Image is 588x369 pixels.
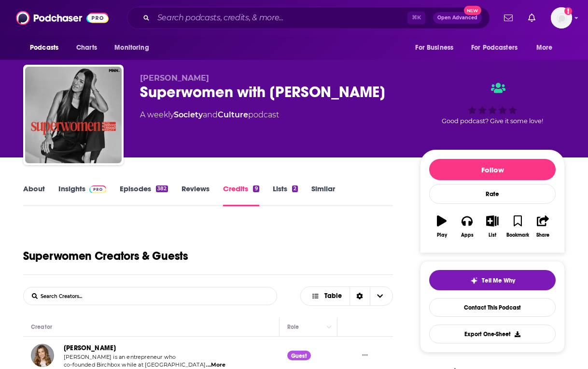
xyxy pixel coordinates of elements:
[25,67,122,163] img: Superwomen with Rebecca Minkoff
[471,41,518,55] span: For Podcasters
[464,6,481,15] span: New
[114,41,149,55] span: Monitoring
[64,344,116,352] a: [PERSON_NAME]
[480,209,505,244] button: List
[273,184,298,206] a: Lists2
[323,321,335,333] button: Column Actions
[23,184,45,206] a: About
[437,15,477,20] span: Open Advanced
[120,184,168,206] a: Episodes382
[23,39,71,57] button: open menu
[524,10,539,26] a: Show notifications dropdown
[531,209,556,244] button: Share
[324,293,342,299] span: Table
[437,232,447,238] div: Play
[127,7,490,29] div: Search podcasts, credits, & more...
[154,10,407,26] input: Search podcasts, credits, & more...
[500,10,517,26] a: Show notifications dropdown
[530,39,565,57] button: open menu
[429,270,556,290] button: tell me why sparkleTell Me Why
[76,41,97,55] span: Charts
[489,232,496,238] div: List
[470,277,478,284] img: tell me why sparkle
[31,321,52,333] div: Creator
[506,232,529,238] div: Bookmark
[482,277,515,284] span: Tell Me Why
[461,232,474,238] div: Apps
[505,209,530,244] button: Bookmark
[551,7,572,28] span: Logged in as desireeellecomm
[64,354,176,360] span: [PERSON_NAME] is an entrepreneur who
[292,185,298,192] div: 2
[253,185,259,192] div: 9
[16,9,109,27] img: Podchaser - Follow, Share and Rate Podcasts
[465,39,532,57] button: open menu
[70,39,103,57] a: Charts
[536,41,553,55] span: More
[287,321,301,333] div: Role
[156,185,168,192] div: 382
[442,117,543,125] span: Good podcast? Give it some love!
[206,361,225,369] span: ...More
[218,110,248,119] a: Culture
[300,286,393,306] button: Choose View
[203,110,218,119] span: and
[140,109,279,121] div: A weekly podcast
[407,12,425,24] span: ⌘ K
[429,298,556,317] a: Contact This Podcast
[311,184,335,206] a: Similar
[30,41,58,55] span: Podcasts
[429,159,556,180] button: Follow
[182,184,210,206] a: Reviews
[287,351,311,360] div: Guest
[536,232,549,238] div: Share
[408,39,465,57] button: open menu
[564,7,572,15] svg: Add a profile image
[358,351,372,361] button: Show More Button
[454,209,479,244] button: Apps
[429,209,454,244] button: Play
[223,184,259,206] a: Credits9
[23,249,188,263] h1: Superwomen Creators & Guests
[89,185,106,193] img: Podchaser Pro
[551,7,572,28] button: Show profile menu
[58,184,106,206] a: InsightsPodchaser Pro
[429,184,556,204] div: Rate
[429,325,556,343] button: Export One-Sheet
[174,110,203,119] a: Society
[551,7,572,28] img: User Profile
[64,361,206,368] span: co-founded Birchbox while at [GEOGRAPHIC_DATA]
[420,73,565,133] div: Good podcast? Give it some love!
[415,41,453,55] span: For Business
[350,287,370,305] div: Sort Direction
[140,73,209,83] span: [PERSON_NAME]
[31,344,54,367] img: Katia Beauchamp
[433,12,482,24] button: Open AdvancedNew
[108,39,161,57] button: open menu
